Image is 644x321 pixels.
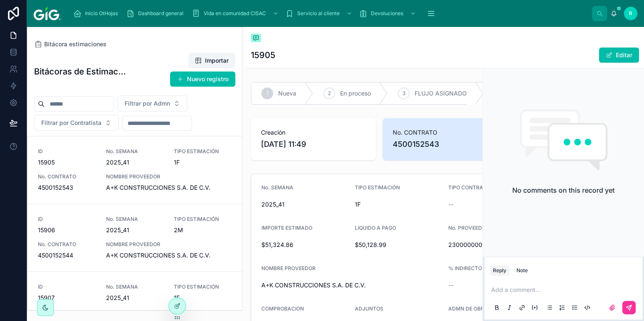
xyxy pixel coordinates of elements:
[355,184,400,191] span: TIPO ESTIMACIÓN
[513,265,531,276] button: Note
[174,284,232,290] span: TIPO ESTIMACIÓN
[106,226,164,234] span: 2025_41
[106,284,164,290] span: No. SEMANA
[174,294,232,302] span: 1F
[266,90,269,97] span: 1
[297,10,340,17] span: Servicio al cliente
[38,294,96,302] span: 15907
[415,89,467,98] span: FLUJO ASIGNADO
[512,185,615,195] h2: No comments on this record yet
[117,96,187,111] button: Select Button
[44,40,106,48] span: Bitácora estimaciones
[355,241,442,249] span: $50,128.99
[85,10,118,17] span: Inicio OtHojas
[490,265,510,276] button: Reply
[355,200,442,209] span: 1F
[38,173,96,180] span: No. CONTRATO
[38,216,96,223] span: ID
[448,265,513,271] span: % INDIRECTO MAT. S/FDG
[205,56,229,65] span: Importar
[393,138,498,150] span: 4500152543
[38,241,96,248] span: No. CONTRATO
[393,128,498,137] span: No. CONTRATO
[261,225,312,231] span: IMPORTE ESTIMADO
[261,281,442,289] span: A+K CONSTRUCCIONES S.A. DE C.V.
[34,115,119,131] button: Select Button
[261,184,293,191] span: No. SEMANA
[106,216,164,223] span: No. SEMANA
[261,128,366,137] span: Creación
[38,148,96,155] span: ID
[38,251,96,260] span: 4500152544
[355,225,396,231] span: LIQUIDO A PAGO
[448,200,453,209] span: --
[38,309,96,316] span: No. CONTRATO
[106,173,232,180] span: NOMBRE PROVEEDOR
[174,226,232,234] span: 2M
[28,136,242,204] a: ID15905No. SEMANA2025_41TIPO ESTIMACIÓN1FNo. CONTRATO4500152543NOMBRE PROVEEDORA+K CONSTRUCCIONES...
[328,90,331,97] span: 2
[448,281,453,289] span: --
[278,89,296,98] span: Nueva
[174,216,232,223] span: TIPO ESTIMACIÓN
[138,10,184,17] span: Dashboard general
[34,66,127,77] h1: Bitácoras de Estimaciones
[261,265,316,271] span: NOMBRE PROVEEDOR
[629,10,632,17] span: R
[34,40,106,48] a: Bitácora estimaciones
[204,10,266,17] span: Vida en comunidad CISAC
[67,4,592,23] div: scrollable content
[188,53,235,68] button: Importar
[355,305,383,312] span: ADJUNTOS
[106,294,164,302] span: 2025_41
[448,305,488,312] span: ADMN DE OBRA
[448,241,535,249] span: 2300000002
[106,183,232,192] span: A+K CONSTRUCCIONES S.A. DE C.V.
[174,158,232,167] span: 1F
[189,6,283,21] a: Vida en comunidad CISAC
[106,309,232,316] span: NOMBRE PROVEEDOR
[124,6,189,21] a: Dashboard general
[38,158,96,167] span: 15905
[174,148,232,155] span: TIPO ESTIMACIÓN
[599,48,639,63] button: Editar
[261,305,304,312] span: COMPROBACION
[170,72,235,87] button: Nuevo registro
[448,184,490,191] span: TIPO CONTRATO
[283,6,357,21] a: Servicio al cliente
[28,204,242,272] a: ID15906No. SEMANA2025_41TIPO ESTIMACIÓN2MNo. CONTRATO4500152544NOMBRE PROVEEDORA+K CONSTRUCCIONES...
[402,90,405,97] span: 3
[106,148,164,155] span: No. SEMANA
[106,251,232,260] span: A+K CONSTRUCCIONES S.A. DE C.V.
[38,284,96,290] span: ID
[261,138,366,150] span: [DATE] 11:49
[125,99,170,108] span: Filtrar por Admn
[357,6,420,21] a: Devoluciones
[516,267,528,274] div: Note
[38,183,96,192] span: 4500152543
[41,119,101,127] span: Filtrar por Contratista
[106,241,232,248] span: NOMBRE PROVEEDOR
[38,226,96,234] span: 15906
[371,10,403,17] span: Devoluciones
[261,200,348,209] span: 2025_41
[71,6,124,21] a: Inicio OtHojas
[340,89,371,98] span: En proceso
[34,7,61,20] img: App logo
[448,225,489,231] span: No. PROVEEDOR
[251,49,275,61] h1: 15905
[261,241,348,249] span: $51,324.86
[106,158,164,167] span: 2025_41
